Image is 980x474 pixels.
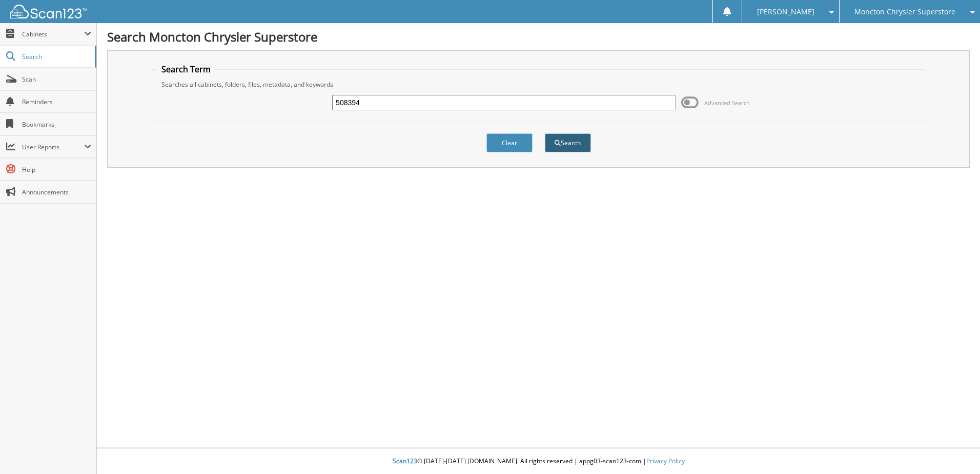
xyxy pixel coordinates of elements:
[22,52,90,61] span: Search
[646,457,685,465] a: Privacy Policy
[156,80,921,89] div: Searches all cabinets, folders, files, metadata, and keywords
[854,9,955,15] span: Moncton Chrysler Superstore
[97,449,980,474] div: © [DATE]-[DATE] [DOMAIN_NAME]. All rights reserved | appg03-scan123-com |
[929,425,980,474] iframe: Chat Widget
[393,457,417,465] span: Scan123
[22,165,91,174] span: Help
[22,75,91,84] span: Scan
[10,5,87,18] img: scan123-logo-white.svg
[486,133,533,152] button: Clear
[22,143,84,151] span: User Reports
[757,9,814,15] span: [PERSON_NAME]
[545,133,591,152] button: Search
[156,64,216,75] legend: Search Term
[704,99,750,107] span: Advanced Search
[22,120,91,129] span: Bookmarks
[22,97,91,106] span: Reminders
[107,28,970,45] h1: Search Moncton Chrysler Superstore
[22,188,91,196] span: Announcements
[22,30,84,38] span: Cabinets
